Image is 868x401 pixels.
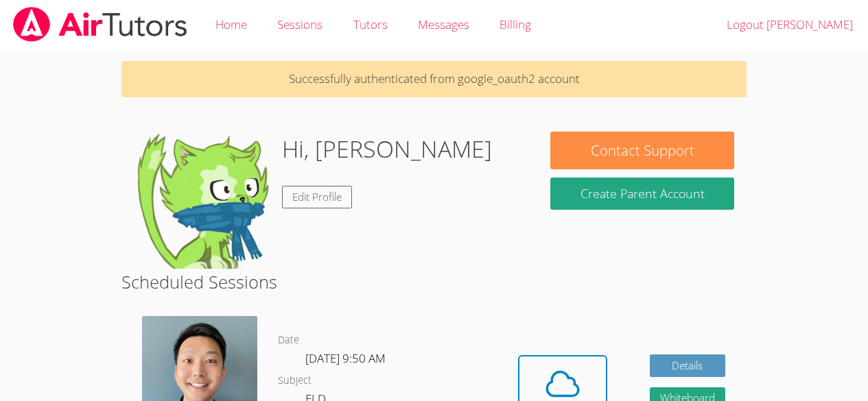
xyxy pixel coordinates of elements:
[550,178,734,210] button: Create Parent Account
[278,332,299,349] dt: Date
[121,269,747,295] h2: Scheduled Sessions
[134,132,271,269] img: default.png
[121,61,747,97] p: Successfully authenticated from google_oauth2 account
[278,372,312,389] dt: Subject
[650,354,725,377] a: Details
[12,7,189,42] img: airtutors_banner-c4298cdbf04f3fff15de1276eac7730deb9818008684d7c2e4769d2f7ddbe033.png
[305,350,386,366] span: [DATE] 9:50 AM
[282,186,352,208] a: Edit Profile
[418,16,469,32] span: Messages
[282,132,492,167] h1: Hi, [PERSON_NAME]
[550,132,734,169] button: Contact Support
